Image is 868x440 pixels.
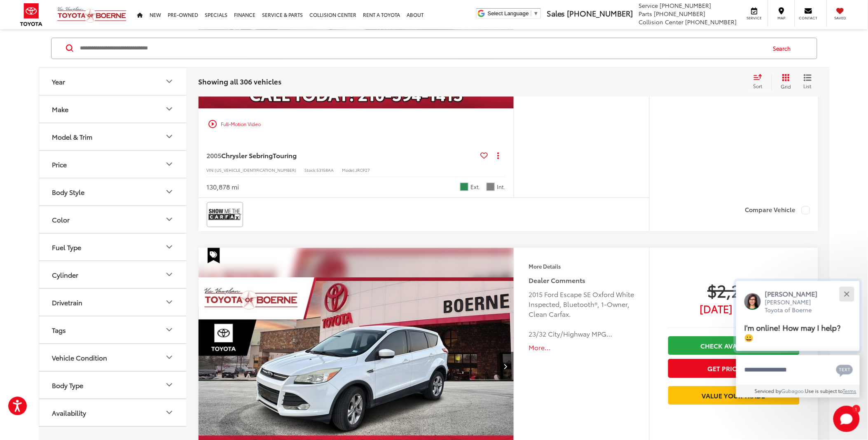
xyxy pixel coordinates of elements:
button: TagsTags [39,316,187,343]
div: Cylinder [164,270,174,280]
span: Parts [639,9,653,18]
a: 2005Chrysler SebringTouring [207,151,477,160]
button: More... [529,343,634,352]
div: Make [52,105,69,113]
div: Color [52,215,70,223]
h4: More Details [529,263,634,269]
a: Check Availability [668,336,800,355]
button: ColorColor [39,206,187,233]
span: Chrysler Sebring [222,150,273,160]
span: Int. [497,183,505,191]
span: Showing all 306 vehicles [199,76,282,86]
div: Body Style [52,188,85,196]
textarea: Type your message [736,355,860,385]
div: Price [164,159,174,169]
span: Touring [273,150,297,160]
a: Value Your Trade [668,386,800,405]
input: Search by Make, Model, or Keyword [80,38,765,58]
span: Service [639,1,658,9]
button: Toggle Chat Window [833,406,860,432]
span: Collision Center [639,18,684,26]
span: Serviced by [755,387,782,394]
div: Body Type [164,380,174,390]
div: Price [52,160,67,168]
div: Body Style [164,187,174,197]
button: List View [798,73,818,90]
span: VIN: [207,167,215,173]
span: [US_VEHICLE_IDENTIFICATION_NUMBER] [215,167,297,173]
svg: Text [836,364,853,377]
div: 130,878 mi [207,182,239,192]
div: Fuel Type [52,243,82,251]
div: Tags [164,325,174,335]
span: 1 [855,407,857,411]
div: Availability [164,408,174,418]
button: Vehicle ConditionVehicle Condition [39,344,187,371]
a: Select Language​ [488,10,539,16]
div: Year [164,77,174,87]
button: Get Price Now [668,359,800,377]
img: View CARFAX report [208,204,241,225]
span: Contact [799,15,818,21]
span: Special [208,248,220,263]
span: Sort [753,82,763,89]
span: Model: [342,167,356,173]
span: [PHONE_NUMBER] [567,8,633,19]
span: Saved [831,15,849,21]
div: Drivetrain [164,297,174,307]
button: Close [838,285,856,303]
span: [PHONE_NUMBER] [660,1,711,9]
span: Select Language [488,10,529,16]
span: 53158AA [317,167,334,173]
div: Year [52,77,66,85]
button: Body TypeBody Type [39,372,187,398]
span: [PHONE_NUMBER] [686,18,737,26]
span: Use is subject to [805,387,843,394]
div: Availability [52,409,87,417]
span: ▼ [533,10,539,16]
div: 2015 Ford Escape SE Oxford White Inspected, Bluetooth®, 1-Owner, Clean Carfax. 23/32 City/Highway... [529,289,634,339]
button: Fuel TypeFuel Type [39,234,187,260]
a: Terms [843,387,857,394]
span: dropdown dots [498,152,499,159]
button: Model & TrimModel & Trim [39,123,187,150]
span: [DATE] Price: [668,304,800,313]
button: Chat with SMS [834,360,856,379]
div: Make [164,104,174,114]
span: [PHONE_NUMBER] [654,9,706,18]
button: YearYear [39,68,187,95]
label: Compare Vehicle [745,206,810,214]
h5: Dealer Comments [529,275,634,285]
div: Vehicle Condition [164,353,174,363]
div: Body Type [52,381,84,389]
button: Body StyleBody Style [39,178,187,205]
button: Grid View [772,73,798,90]
button: MakeMake [39,96,187,122]
div: Model & Trim [164,132,174,142]
span: 2005 [207,150,222,160]
span: ​ [531,10,531,16]
div: Vehicle Condition [52,353,108,361]
button: CylinderCylinder [39,261,187,288]
button: Next image [497,352,514,381]
span: Map [772,15,791,21]
p: [PERSON_NAME] [765,289,826,298]
span: JRCP27 [356,167,370,173]
div: Drivetrain [52,298,83,306]
span: Dark Slate Gray [487,183,495,191]
button: Select sort value [749,73,772,90]
svg: Start Chat [833,406,860,432]
span: List [804,82,812,89]
img: Vic Vaughan Toyota of Boerne [57,6,127,23]
div: Tags [52,326,66,334]
button: Actions [491,148,505,162]
a: Gubagoo. [782,387,805,394]
span: Stock: [305,167,317,173]
button: Search [765,38,803,59]
span: Ext. [470,183,480,191]
span: Sales [547,8,565,19]
p: [PERSON_NAME] Toyota of Boerne [765,298,826,314]
button: PricePrice [39,151,187,178]
span: Satin Jade Pearlcoat [460,183,468,191]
